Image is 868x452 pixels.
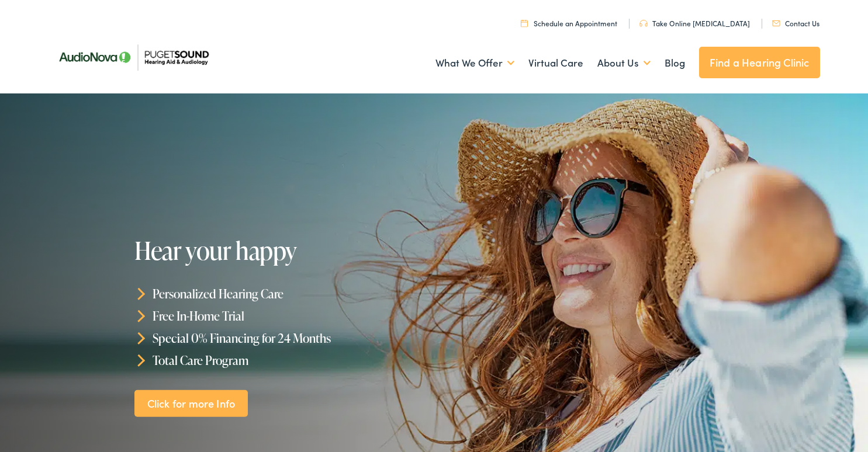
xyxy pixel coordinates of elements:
a: Contact Us [772,18,819,28]
a: Take Online [MEDICAL_DATA] [639,18,750,28]
li: Free In-Home Trial [134,305,438,327]
li: Total Care Program [134,349,438,371]
a: Blog [665,41,685,85]
li: Personalized Hearing Care [134,283,438,305]
a: About Us [597,41,651,85]
li: Special 0% Financing for 24 Months [134,327,438,349]
img: utility icon [772,20,780,26]
img: utility icon [639,20,648,27]
a: Click for more Info [134,390,248,417]
a: Schedule an Appointment [521,18,617,28]
img: utility icon [521,19,528,27]
a: What We Offer [435,41,514,85]
a: Find a Hearing Clinic [699,47,820,78]
h1: Hear your happy [134,237,438,264]
a: Virtual Care [528,41,583,85]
